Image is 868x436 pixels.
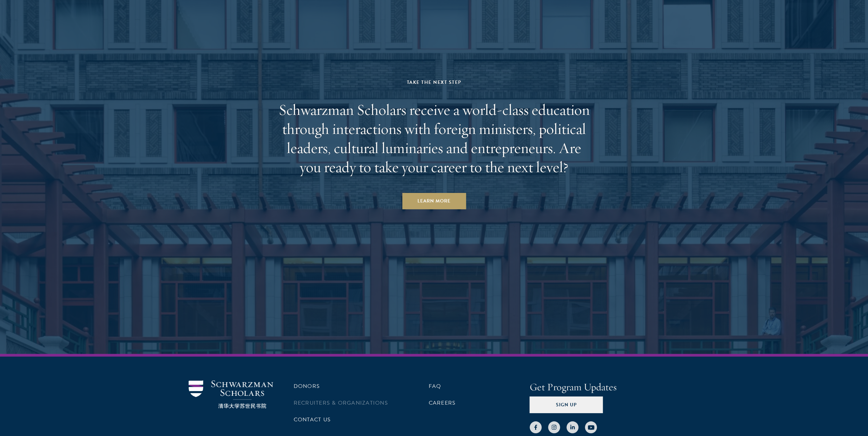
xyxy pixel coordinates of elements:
[429,399,456,407] a: Careers
[189,380,273,409] img: Schwarzman Scholars
[294,382,320,390] a: Donors
[530,380,680,394] h4: Get Program Updates
[276,78,593,87] div: Take the Next Step
[429,382,441,390] a: FAQ
[294,416,331,424] a: Contact Us
[530,396,603,413] button: Sign Up
[402,193,466,209] a: Learn More
[276,100,593,177] h2: Schwarzman Scholars receive a world-class education through interactions with foreign ministers, ...
[294,399,388,407] a: Recruiters & Organizations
